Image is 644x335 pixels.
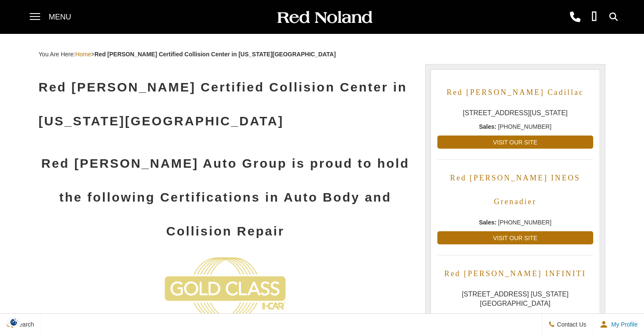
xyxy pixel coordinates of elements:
[437,136,593,149] a: Visit Our Site
[75,51,336,58] span: >
[608,321,638,328] span: My Profile
[39,70,412,138] h1: Red [PERSON_NAME] Certified Collision Center in [US_STATE][GEOGRAPHIC_DATA]
[4,318,24,327] img: Opt-Out Icon
[75,51,91,58] a: Home
[498,123,551,130] span: [PHONE_NUMBER]
[479,219,496,226] strong: Sales:
[39,147,412,248] h1: Red [PERSON_NAME] Auto Group is proud to hold the following Certifications in Auto Body and Colli...
[437,231,593,244] a: Visit Our Site
[593,314,644,335] button: Open user profile menu
[4,318,24,327] section: Click to Open Cookie Consent Modal
[437,80,593,104] a: Red [PERSON_NAME] Cadillac
[555,321,586,328] span: Contact Us
[94,51,336,58] strong: Red [PERSON_NAME] Certified Collision Center in [US_STATE][GEOGRAPHIC_DATA]
[437,108,593,118] span: [STREET_ADDRESS][US_STATE]
[437,166,593,213] a: Red [PERSON_NAME] INEOS Grenadier
[276,10,373,25] img: Red Noland Auto Group
[39,51,336,58] span: You Are Here:
[498,219,551,226] span: [PHONE_NUMBER]
[437,290,593,308] span: [STREET_ADDRESS] [US_STATE][GEOGRAPHIC_DATA]
[39,51,605,58] div: Breadcrumbs
[479,123,496,130] strong: Sales:
[437,262,593,285] a: Red [PERSON_NAME] INFINITI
